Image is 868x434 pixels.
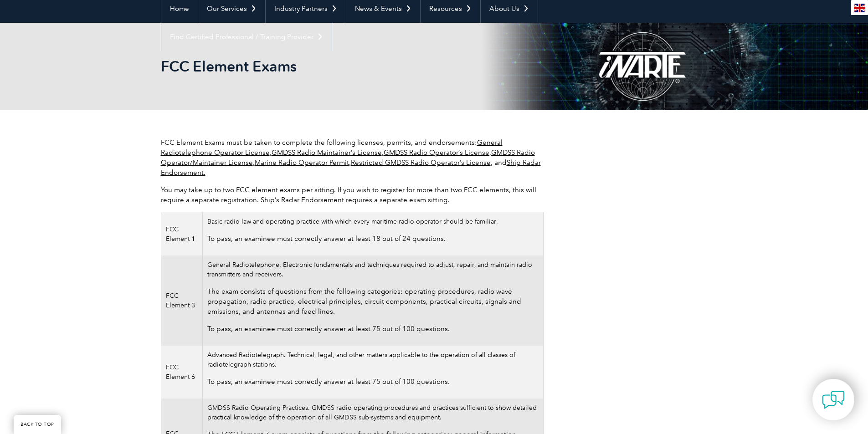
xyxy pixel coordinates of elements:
[351,158,491,167] a: Restricted GMDSS Radio Operator’s License
[207,286,538,317] p: The exam consists of questions from the following categories: operating procedures, radio wave pr...
[161,158,541,177] a: Ship Radar Endorsement.
[207,377,538,387] p: To pass, an examinee must correctly answer at least 75 out of 100 questions.
[203,255,543,346] td: General Radiotelephone. Electronic fundamentals and techniques required to adjust, repair, and ma...
[854,4,865,12] img: en
[207,324,538,334] p: To pass, an examinee must correctly answer at least 75 out of 100 questions.
[255,158,349,167] a: Marine Radio Operator Permit
[161,138,544,178] p: FCC Element Exams must be taken to complete the following licenses, permits, and endorsements: , ...
[14,415,61,434] a: BACK TO TOP
[384,148,489,157] a: GMDSS Radio Operator’s License
[161,23,332,51] a: Find Certified Professional / Training Provider
[203,212,543,255] td: Basic radio law and operating practice with which every maritime radio operator should be familiar.
[272,148,382,157] a: GMDSS Radio Maintainer’s License
[161,59,544,74] h2: FCC Element Exams
[203,346,543,398] td: Advanced Radiotelegraph. Technical, legal, and other matters applicable to the operation of all c...
[161,346,203,398] td: FCC Element 6
[161,255,203,346] td: FCC Element 3
[161,212,203,255] td: FCC Element 1
[822,388,845,411] img: contact-chat.png
[161,185,544,205] p: You may take up to two FCC element exams per sitting. If you wish to register for more than two F...
[207,234,538,244] p: To pass, an examinee must correctly answer at least 18 out of 24 questions.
